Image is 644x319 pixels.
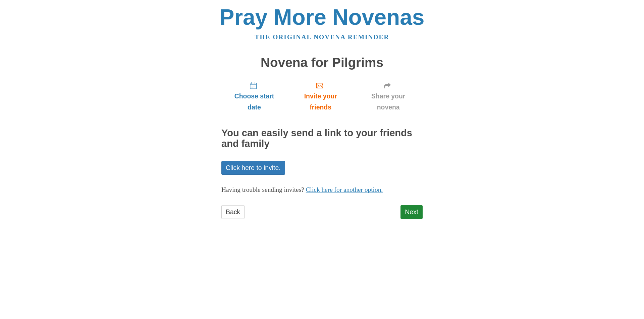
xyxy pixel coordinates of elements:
[221,205,245,219] a: Back
[400,205,423,219] a: Next
[354,76,423,116] a: Share your novena
[255,33,389,41] a: The original novena reminder
[306,186,383,193] a: Click here for another option.
[221,56,423,70] h1: Novena for Pilgrims
[221,186,304,193] span: Having trouble sending invites?
[287,76,354,116] a: Invite your friends
[221,161,285,175] a: Click here to invite.
[228,91,280,113] span: Choose start date
[220,5,425,29] a: Pray More Novenas
[361,91,416,113] span: Share your novena
[294,91,347,113] span: Invite your friends
[221,128,423,149] h2: You can easily send a link to your friends and family
[221,76,287,116] a: Choose start date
